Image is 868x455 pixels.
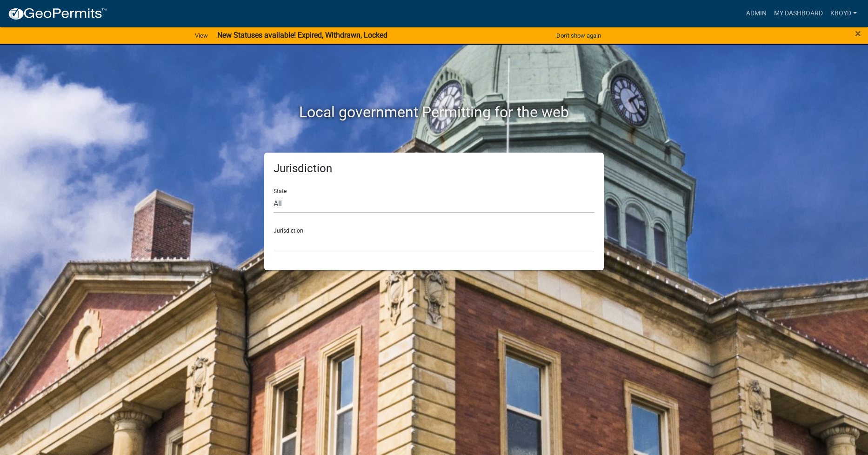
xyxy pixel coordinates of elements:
button: Close [855,28,861,39]
strong: New Statuses available! Expired, Withdrawn, Locked [217,31,387,40]
a: Admin [742,5,770,22]
a: View [191,28,212,43]
h2: Local government Permitting for the web [176,103,692,121]
a: kboyd [827,5,861,22]
a: My Dashboard [770,5,827,22]
h5: Jurisdiction [274,162,594,175]
span: × [855,27,861,40]
button: Don't show again [553,28,605,43]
